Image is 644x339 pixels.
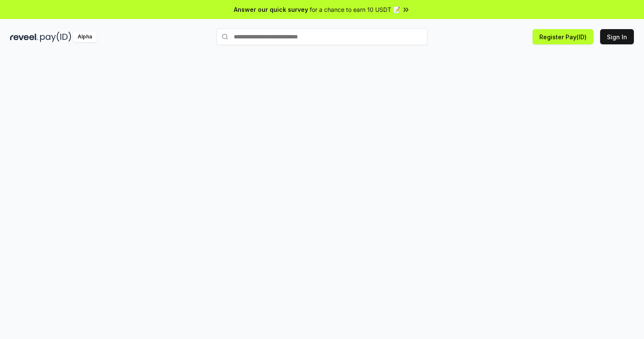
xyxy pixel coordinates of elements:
[10,32,38,42] img: reveel_dark
[40,32,71,42] img: pay_id
[73,32,97,42] div: Alpha
[600,29,634,44] button: Sign In
[310,5,400,14] span: for a chance to earn 10 USDT 📝
[533,29,593,44] button: Register Pay(ID)
[234,5,308,14] span: Answer our quick survey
